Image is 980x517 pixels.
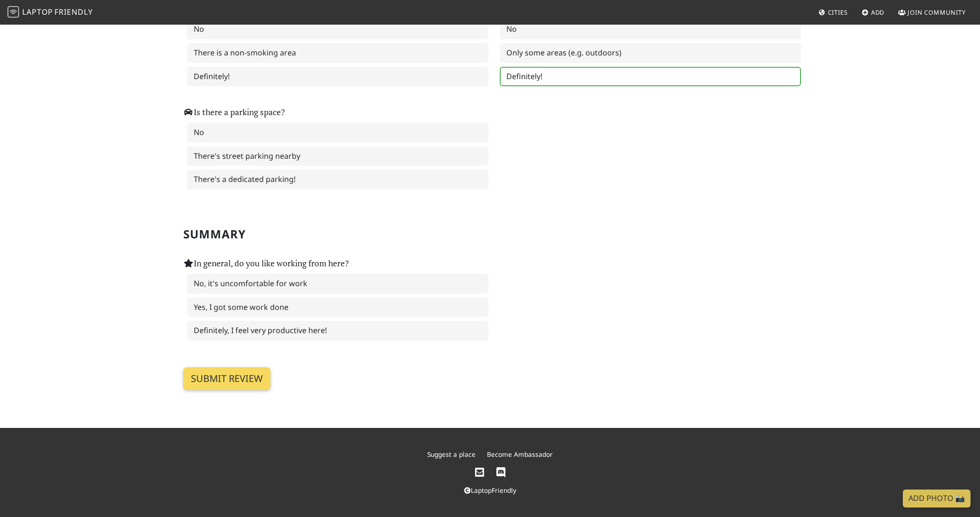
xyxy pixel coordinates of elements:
label: Definitely, I feel very productive here! [187,321,488,341]
span: Join Community [908,8,966,17]
label: No [500,19,801,39]
span: Friendly [54,7,92,17]
h2: Summary [183,227,797,241]
a: Add Photo 📸 [903,490,971,508]
input: Submit review [183,367,270,390]
label: In general, do you like working from here? [183,257,349,270]
a: Suggest a place [427,450,476,459]
label: No [187,19,488,39]
label: Definitely! [500,67,801,87]
img: LaptopFriendly [8,6,19,18]
a: Add [858,4,889,21]
a: Join Community [894,4,970,21]
label: No, it's uncomfortable for work [187,274,488,294]
span: Cities [828,8,848,17]
label: There's a dedicated parking! [187,170,488,190]
a: LaptopFriendly LaptopFriendly [8,4,93,21]
label: Is there a parking space? [183,106,285,119]
label: There is a non-smoking area [187,43,488,63]
label: No [187,123,488,143]
a: Cities [815,4,852,21]
span: Laptop [22,7,53,17]
label: There's street parking nearby [187,146,488,166]
label: Yes, I got some work done [187,298,488,317]
a: Become Ambassador [487,450,553,459]
a: LaptopFriendly [464,486,516,495]
label: Definitely! [187,67,488,87]
label: Only some areas (e.g. outdoors) [500,43,801,63]
span: Add [871,8,885,17]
